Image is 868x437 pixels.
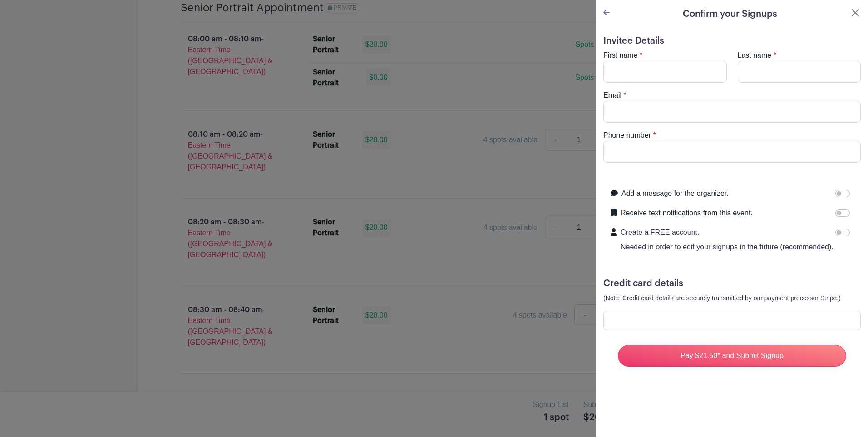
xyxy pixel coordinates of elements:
[621,208,753,218] label: Receive text notifications from this event.
[621,188,729,199] label: Add a message for the organizer.
[609,316,855,325] iframe: Secure card payment input frame
[603,294,841,302] small: (Note: Credit card details are securely transmitted by our payment processor Stripe.)
[603,278,861,289] h5: Credit card details
[603,50,638,61] label: First name
[618,345,846,367] input: Pay $21.50* and Submit Signup
[603,35,861,46] h5: Invitee Details
[621,242,833,253] p: Needed in order to edit your signups in the future (recommended).
[621,227,833,238] p: Create a FREE account.
[603,90,621,101] label: Email
[603,130,651,141] label: Phone number
[738,50,772,61] label: Last name
[683,7,777,21] h5: Confirm your Signups
[850,7,861,18] button: Close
